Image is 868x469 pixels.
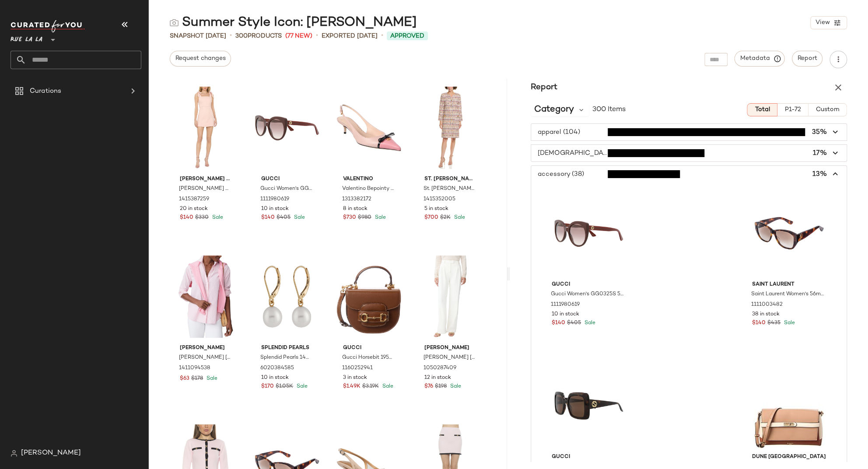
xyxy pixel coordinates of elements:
[752,281,826,289] span: Saint Laurent
[205,376,217,381] span: Sale
[510,81,578,94] h3: Report
[343,374,367,382] span: 3 in stock
[362,383,379,391] span: $3.19K
[767,319,780,327] span: $435
[195,214,209,222] span: $330
[292,215,305,220] span: Sale
[235,33,248,39] span: 300
[276,214,290,222] span: $405
[342,185,394,193] span: Valentino Bepointy Leather Slingback Pump
[583,320,595,326] span: Sale
[735,51,785,66] button: Metadata
[230,31,232,41] span: •
[260,364,294,372] span: 6020384585
[343,214,356,222] span: $730
[261,214,275,222] span: $140
[435,383,447,391] span: $198
[179,185,231,193] span: [PERSON_NAME] + [PERSON_NAME] [PERSON_NAME] Tie Shoulder Dress
[191,375,203,383] span: $178
[261,175,313,183] span: Gucci
[373,215,386,220] span: Sale
[180,214,193,222] span: $140
[316,31,318,41] span: •
[180,205,208,213] span: 20 in stock
[417,84,483,172] img: 1415352005_RLLDTH.jpg
[261,205,289,213] span: 10 in stock
[797,55,817,62] span: Report
[545,361,633,450] img: 1111552719_RLLDTH.jpg
[423,354,475,362] span: [PERSON_NAME] [PERSON_NAME] Pant
[260,196,289,203] span: 1111980619
[210,215,223,220] span: Sale
[424,383,433,391] span: $76
[179,364,210,372] span: 1411094538
[752,311,780,318] span: 38 in stock
[552,319,565,327] span: $140
[552,281,626,289] span: Gucci
[592,105,626,115] span: 300 Items
[254,84,320,172] img: 1111980619_RLLDTH.jpg
[552,453,626,461] span: Gucci
[10,20,85,32] img: cfy_white_logo.C9jOOHJF.svg
[390,31,424,41] span: Approved
[815,106,840,113] span: Custom
[440,214,451,222] span: $2K
[175,55,226,62] span: Request changes
[235,31,282,41] div: Products
[751,290,825,298] span: Saint Laurent Women's 56mm Sunglasses
[10,450,17,457] img: svg%3e
[567,319,581,327] span: $405
[343,175,395,183] span: Valentino
[261,344,313,352] span: Splendid Pearls
[179,354,231,362] span: [PERSON_NAME] [PERSON_NAME] Blouse
[358,214,371,222] span: $980
[343,344,395,352] span: Gucci
[180,344,231,352] span: [PERSON_NAME]
[424,344,476,352] span: [PERSON_NAME]
[531,166,847,182] button: accessory (38)13%
[381,384,393,389] span: Sale
[261,383,274,391] span: $170
[173,252,238,341] img: 1411094538_RLLDTH.jpg
[170,14,417,31] div: Summer Style Icon: [PERSON_NAME]
[343,383,360,391] span: $1.49K
[342,196,371,203] span: 1313382172
[424,214,438,222] span: $700
[170,31,226,41] span: Snapshot [DATE]
[424,175,476,183] span: St. [PERSON_NAME]
[322,31,378,41] p: Exported [DATE]
[260,354,312,362] span: Splendid Pearls 14K Freshwater Pearl Drop Earrings
[815,19,830,26] span: View
[21,448,81,458] span: [PERSON_NAME]
[260,185,312,193] span: Gucci Women's GG0325S 55mm Sunglasses
[423,185,475,193] span: St. [PERSON_NAME] Raised Plaid Tweed Dress
[531,145,847,161] button: [DEMOGRAPHIC_DATA] (51)17%
[10,30,42,45] span: Rue La La
[285,31,312,41] span: (77 New)
[551,301,580,309] span: 1111980619
[784,106,801,113] span: P1-72
[180,175,231,183] span: [PERSON_NAME] + [PERSON_NAME]
[342,364,373,372] span: 1160252941
[423,196,455,203] span: 1415352005
[170,18,178,27] img: svg%3e
[751,301,783,309] span: 1111003482
[173,84,238,172] img: 1415387259_RLLDTH.jpg
[545,189,633,277] img: 1111980619_RLLDTH.jpg
[792,51,822,66] button: Report
[752,453,826,461] span: Dune [GEOGRAPHIC_DATA]
[740,55,780,63] span: Metadata
[30,86,61,96] span: Curations
[261,374,289,382] span: 10 in stock
[810,16,847,29] button: View
[295,384,308,389] span: Sale
[424,374,451,382] span: 12 in stock
[745,361,833,450] img: 1160375447_RLLATH.jpg
[424,205,448,213] span: 5 in stock
[754,106,770,113] span: Total
[381,31,383,41] span: •
[534,103,574,116] span: Category
[336,84,402,172] img: 1313382172_RLLDTH.jpg
[752,319,766,327] span: $140
[180,375,189,383] span: $63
